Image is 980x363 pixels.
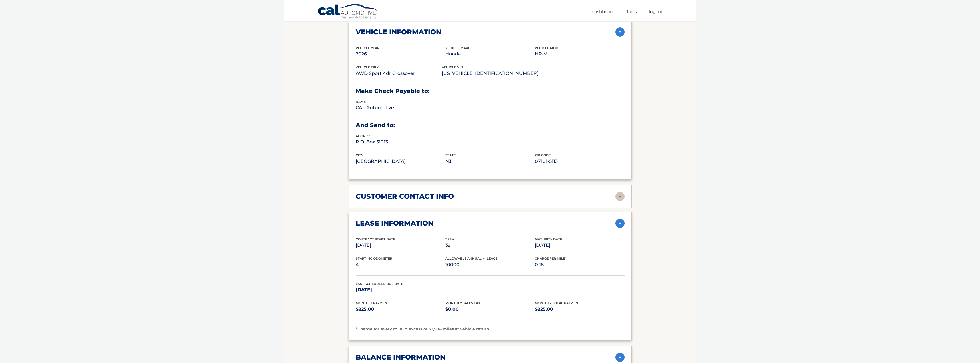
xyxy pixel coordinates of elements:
[535,157,624,165] p: 07101-5113
[356,256,392,260] span: Starting Odometer
[615,219,625,228] img: accordion-active.svg
[535,301,580,305] span: Monthly Total Payment
[356,286,445,294] p: [DATE]
[445,301,480,305] span: Monthly Sales Tax
[356,134,371,138] span: address
[356,153,363,157] span: city
[615,353,625,362] img: accordion-active.svg
[356,353,446,362] h2: balance information
[356,157,445,165] p: [GEOGRAPHIC_DATA]
[356,282,403,286] span: Last Scheduled Due Date
[445,261,535,269] p: 10000
[356,241,445,249] p: [DATE]
[615,27,625,37] img: accordion-active.svg
[356,122,625,129] h3: And Send to:
[356,237,395,241] span: Contract Start Date
[627,7,637,16] a: FAQ's
[442,69,538,77] p: [US_VEHICLE_IDENTIFICATION_NUMBER]
[356,87,625,95] h3: Make Check Payable to:
[356,138,445,146] p: P.O. Box 51013
[535,46,562,50] span: vehicle model
[445,256,497,260] span: Allowable Annual Mileage
[356,326,489,332] span: *Charge for every mile in excess of 32,504 miles at vehicle return
[356,305,445,313] p: $225.00
[356,69,442,77] p: AWD Sport 4dr Crossover
[535,305,624,313] p: $225.00
[356,46,379,50] span: vehicle Year
[445,305,535,313] p: $0.00
[535,153,551,157] span: zip code
[649,7,663,16] a: Logout
[445,237,455,241] span: Term
[535,256,567,260] span: Charge Per Mile*
[535,261,624,269] p: 0.18
[442,65,463,69] span: vehicle vin
[592,7,615,16] a: Dashboard
[445,153,456,157] span: state
[318,4,378,20] a: Cal Automotive
[535,50,624,58] p: HR-V
[445,157,535,165] p: NJ
[535,241,624,249] p: [DATE]
[356,28,442,36] h2: vehicle information
[445,50,535,58] p: Honda
[356,50,445,58] p: 2026
[356,192,454,201] h2: customer contact info
[615,192,625,201] img: accordion-rest.svg
[445,241,535,249] p: 39
[356,100,366,104] span: name
[356,219,433,228] h2: lease information
[445,46,470,50] span: vehicle make
[356,301,389,305] span: Monthly Payment
[356,65,379,69] span: vehicle trim
[535,237,562,241] span: Maturity Date
[356,261,445,269] p: 4
[356,104,445,112] p: CAL Automotive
